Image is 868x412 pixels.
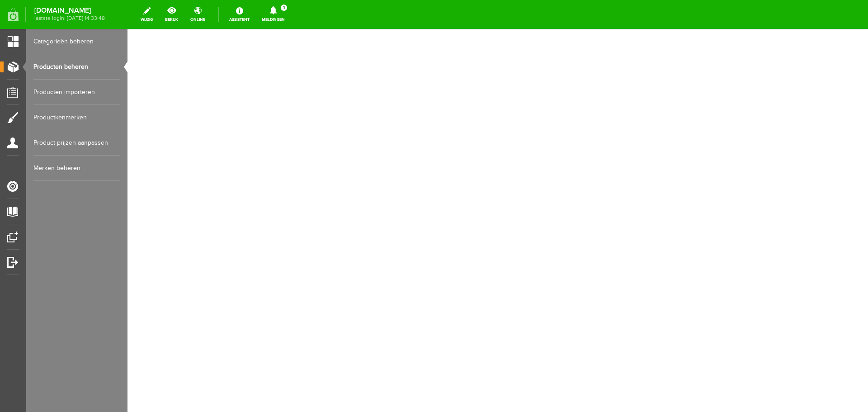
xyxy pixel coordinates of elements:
[34,16,105,21] span: laatste login: [DATE] 14:33:48
[34,8,105,13] strong: [DOMAIN_NAME]
[281,5,287,11] span: 1
[33,130,120,156] a: Product prijzen aanpassen
[33,80,120,105] a: Producten importeren
[256,5,290,24] a: Meldingen1
[33,105,120,130] a: Productkenmerken
[33,29,120,54] a: Categorieën beheren
[33,54,120,80] a: Producten beheren
[185,5,211,24] a: online
[33,156,120,181] a: Merken beheren
[135,5,158,24] a: wijzig
[224,5,255,24] a: Assistent
[160,5,184,24] a: bekijk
